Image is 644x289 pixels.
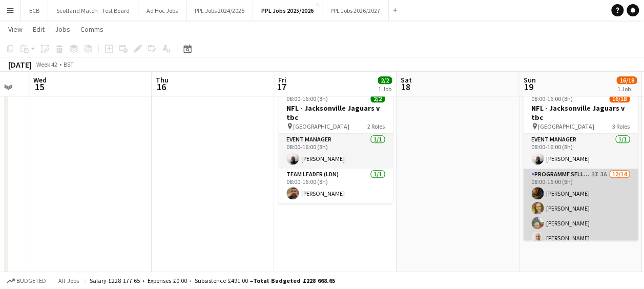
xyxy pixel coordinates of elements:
[523,75,535,85] span: Sun
[64,60,74,68] div: BST
[33,25,45,34] span: Edit
[76,23,108,36] a: Comms
[322,1,389,20] button: PPL Jobs 2026/2027
[32,81,47,93] span: 15
[278,75,286,85] span: Fri
[531,95,573,102] span: 08:00-16:00 (8h)
[253,277,335,284] span: Total Budgeted £228 668.65
[186,1,253,20] button: PPL Jobs 2024/2025
[278,169,393,203] app-card-role: Team Leader (LDN)1/108:00-16:00 (8h)[PERSON_NAME]
[51,23,74,36] a: Jobs
[80,25,103,34] span: Comms
[612,122,630,130] span: 3 Roles
[33,75,47,85] span: Wed
[378,76,392,84] span: 2/2
[34,60,59,68] span: Week 42
[138,1,186,20] button: Ad Hoc Jobs
[4,23,27,36] a: View
[401,75,412,85] span: Sat
[156,75,169,85] span: Thu
[367,122,385,130] span: 2 Roles
[21,1,48,20] button: ECB
[278,89,393,203] app-job-card: 08:00-16:00 (8h)2/2NFL - Jacksonville Jaguars v tbc [GEOGRAPHIC_DATA]2 RolesEvent Manager1/108:00...
[5,275,48,286] button: Budgeted
[523,134,638,169] app-card-role: Event Manager1/108:00-16:00 (8h)[PERSON_NAME]
[617,85,636,93] div: 1 Job
[523,89,638,240] app-job-card: 08:00-16:00 (8h)16/18NFL - Jacksonville Jaguars v tbc [GEOGRAPHIC_DATA]3 RolesEvent Manager1/108:...
[538,122,594,130] span: [GEOGRAPHIC_DATA]
[523,104,638,122] h3: NFL - Jacksonville Jaguars v tbc
[286,95,328,102] span: 08:00-16:00 (8h)
[55,25,70,34] span: Jobs
[616,76,637,84] span: 16/18
[48,1,138,20] button: Scotland Match - Test Board
[16,277,46,284] span: Budgeted
[90,277,335,284] div: Salary £228 177.65 + Expenses £0.00 + Subsistence £491.00 =
[8,59,32,70] div: [DATE]
[399,81,412,93] span: 18
[522,81,535,93] span: 19
[293,122,349,130] span: [GEOGRAPHIC_DATA]
[154,81,169,93] span: 16
[8,25,23,34] span: View
[370,95,385,102] span: 2/2
[378,85,391,93] div: 1 Job
[278,134,393,169] app-card-role: Event Manager1/108:00-16:00 (8h)[PERSON_NAME]
[29,23,49,36] a: Edit
[278,104,393,122] h3: NFL - Jacksonville Jaguars v tbc
[253,1,322,20] button: PPL Jobs 2025/2026
[609,95,630,102] span: 16/18
[277,81,286,93] span: 17
[56,277,81,284] span: All jobs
